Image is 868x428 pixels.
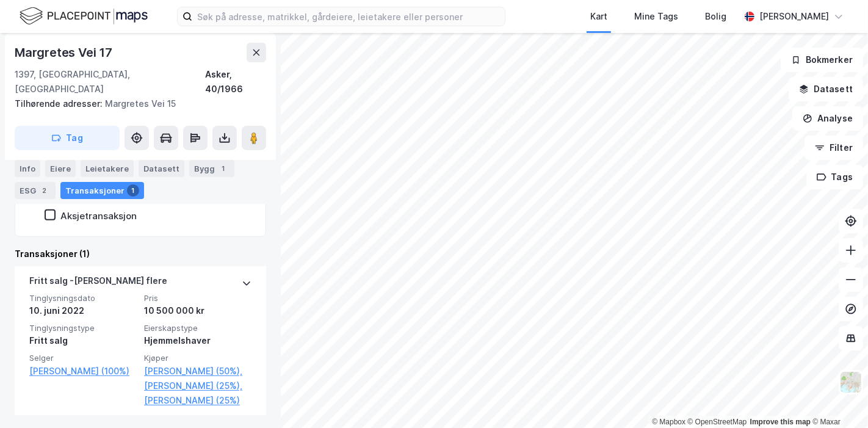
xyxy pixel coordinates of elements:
[15,98,105,109] span: Tilhørende adresser:
[60,182,144,199] div: Transaksjoner
[789,77,863,101] button: Datasett
[20,5,148,27] img: logo.f888ab2527a4732fd821a326f86c7f29.svg
[29,303,137,318] div: 10. juni 2022
[144,393,251,408] a: [PERSON_NAME] (25%)
[144,303,251,318] div: 10 500 000 kr
[759,9,829,24] div: [PERSON_NAME]
[29,274,167,293] div: Fritt salg - [PERSON_NAME] flere
[29,353,137,363] span: Selger
[38,184,51,197] div: 2
[144,364,251,379] a: [PERSON_NAME] (50%),
[144,353,251,363] span: Kjøper
[652,418,685,426] a: Mapbox
[144,379,251,393] a: [PERSON_NAME] (25%),
[60,210,137,222] div: Aksjetransaksjon
[15,182,56,199] div: ESG
[15,67,205,96] div: 1397, [GEOGRAPHIC_DATA], [GEOGRAPHIC_DATA]
[15,247,266,261] div: Transaksjoner (1)
[688,418,747,426] a: OpenStreetMap
[705,9,726,24] div: Bolig
[144,333,251,348] div: Hjemmelshaver
[634,9,678,24] div: Mine Tags
[189,160,234,177] div: Bygg
[15,126,120,150] button: Tag
[205,67,266,96] div: Asker, 40/1966
[127,184,139,197] div: 1
[144,293,251,303] span: Pris
[806,165,863,189] button: Tags
[807,369,868,428] iframe: Chat Widget
[192,7,505,26] input: Søk på adresse, matrikkel, gårdeiere, leietakere eller personer
[29,323,137,333] span: Tinglysningstype
[139,160,184,177] div: Datasett
[29,293,137,303] span: Tinglysningsdato
[45,160,76,177] div: Eiere
[805,136,863,160] button: Filter
[590,9,607,24] div: Kart
[792,106,863,131] button: Analyse
[29,364,137,379] a: [PERSON_NAME] (100%)
[29,333,137,348] div: Fritt salg
[15,43,115,62] div: Margretes Vei 17
[15,160,40,177] div: Info
[217,162,230,175] div: 1
[750,418,811,426] a: Improve this map
[144,323,251,333] span: Eierskapstype
[781,48,863,72] button: Bokmerker
[15,96,256,111] div: Margretes Vei 15
[81,160,134,177] div: Leietakere
[807,369,868,428] div: Kontrollprogram for chat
